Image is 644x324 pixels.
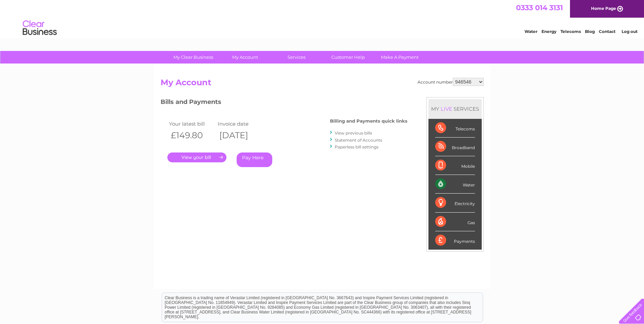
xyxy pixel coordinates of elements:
[162,4,483,33] div: Clear Business is a trading name of Verastar Limited (registered in [GEOGRAPHIC_DATA] No. 3667643...
[435,156,475,175] div: Mobile
[439,106,454,112] div: LIVE
[516,3,563,12] a: 0333 014 3131
[237,152,272,167] a: Pay Here
[335,138,382,143] a: Statement of Accounts
[541,29,556,34] a: Energy
[435,175,475,194] div: Water
[335,144,379,149] a: Paperless bill settings
[525,29,537,34] a: Water
[320,51,376,64] a: Customer Help
[599,29,615,34] a: Contact
[435,119,475,138] div: Telecoms
[435,231,475,250] div: Payments
[161,78,484,91] h2: My Account
[335,130,372,136] a: View previous bills
[165,51,221,64] a: My Clear Business
[217,51,273,64] a: My Account
[167,128,216,142] th: £149.80
[372,51,428,64] a: Make A Payment
[428,99,482,119] div: MY SERVICES
[216,119,265,128] td: Invoice date
[585,29,595,34] a: Blog
[167,152,226,162] a: .
[622,29,638,34] a: Log out
[435,194,475,212] div: Electricity
[560,29,581,34] a: Telecoms
[161,97,407,109] h3: Bills and Payments
[269,51,325,64] a: Services
[216,128,265,142] th: [DATE]
[418,78,484,86] div: Account number
[22,18,57,38] img: logo.png
[167,119,216,128] td: Your latest bill
[435,138,475,156] div: Broadband
[330,119,407,124] h4: Billing and Payments quick links
[435,213,475,231] div: Gas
